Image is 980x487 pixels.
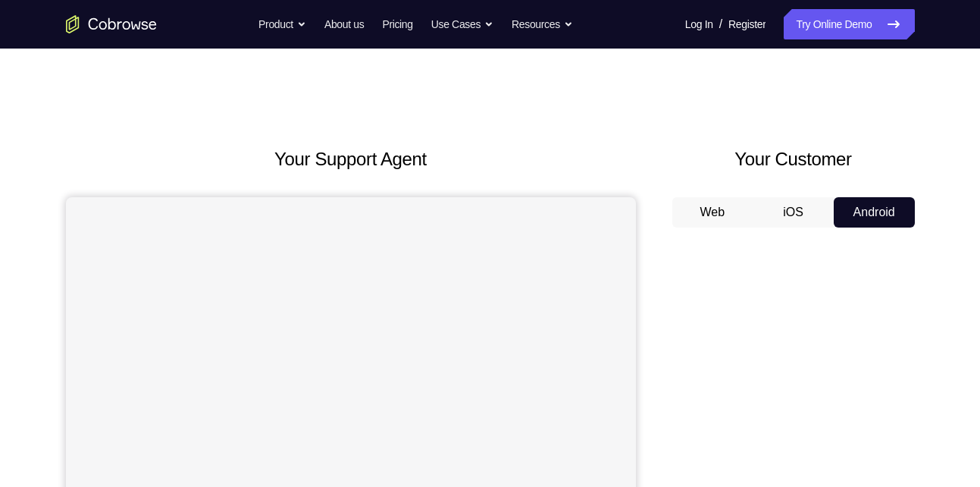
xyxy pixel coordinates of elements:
[324,9,364,39] a: About us
[728,9,766,39] a: Register
[672,197,753,228] button: Web
[512,9,573,39] button: Resources
[258,9,306,39] button: Product
[66,146,636,173] h2: Your Support Agent
[66,15,157,33] a: Go to the home page
[834,197,915,228] button: Android
[431,9,493,39] button: Use Cases
[382,9,412,39] a: Pricing
[719,15,722,33] span: /
[753,197,834,228] button: iOS
[784,9,914,39] a: Try Online Demo
[685,9,713,39] a: Log In
[672,146,915,173] h2: Your Customer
